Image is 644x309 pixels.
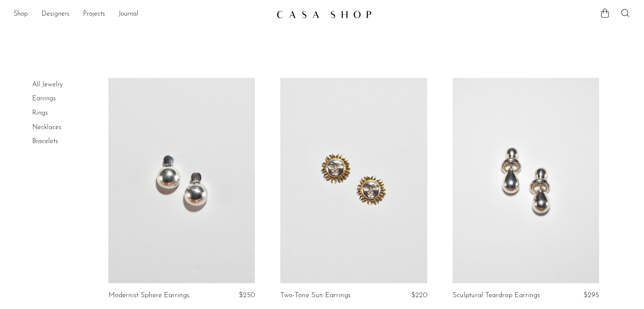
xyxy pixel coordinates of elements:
a: All Jewelry [32,81,63,88]
a: Shop [14,9,28,20]
a: Journal [119,9,138,20]
a: Modernist Sphere Earrings [108,292,189,299]
a: Designers [41,9,69,20]
a: Bracelets [32,138,58,145]
a: Necklaces [32,124,61,131]
span: $295 [583,292,599,299]
a: Sculptural Teardrop Earrings [453,292,540,299]
a: Rings [32,110,48,116]
span: $220 [411,292,427,299]
a: Projects [83,9,105,20]
ul: NEW HEADER MENU [14,7,270,22]
span: $250 [239,292,255,299]
a: Earrings [32,95,56,102]
nav: Desktop navigation [14,7,270,22]
a: Two-Tone Sun Earrings [280,292,351,299]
